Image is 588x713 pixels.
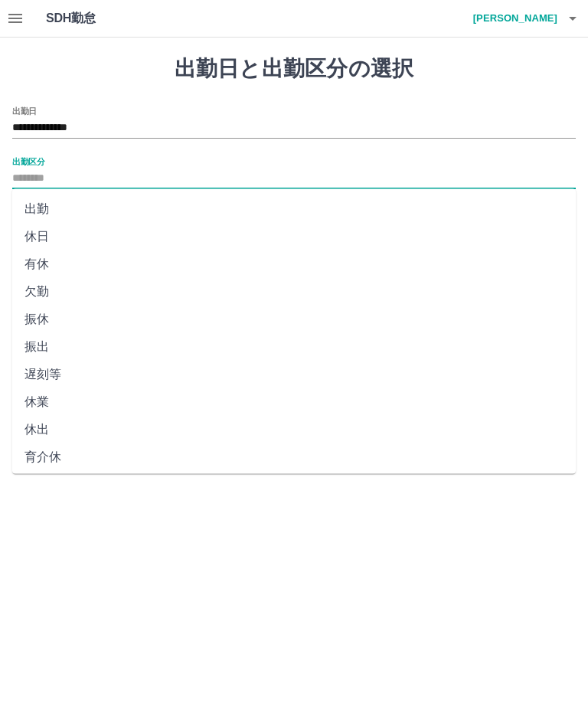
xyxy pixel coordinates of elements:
[12,471,576,499] li: 不就労
[12,223,576,250] li: 休日
[12,155,44,167] label: 出勤区分
[12,306,576,333] li: 振休
[12,56,576,82] h1: 出勤日と出勤区分の選択
[12,443,576,471] li: 育介休
[12,416,576,443] li: 休出
[12,250,576,278] li: 有休
[12,333,576,361] li: 振出
[12,105,37,116] label: 出勤日
[12,361,576,388] li: 遅刻等
[12,388,576,416] li: 休業
[12,195,576,223] li: 出勤
[12,278,576,306] li: 欠勤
